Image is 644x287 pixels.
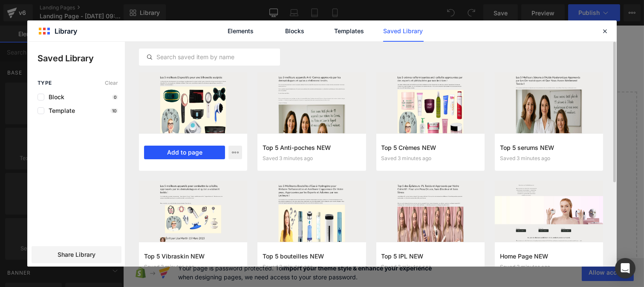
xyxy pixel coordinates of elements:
[110,108,118,113] p: 10
[275,20,315,42] a: Blocks
[105,80,118,86] span: Clear
[144,252,242,261] h3: Top 5 Vibraskin NEW
[222,190,299,207] a: Explore Template
[500,155,598,161] div: Saved 3 minutes ago
[139,52,280,62] input: Search saved item by name
[500,264,598,270] div: Saved 3 minutes ago
[20,86,500,96] p: Start building your page
[144,264,242,270] div: Saved 3 minutes ago
[500,143,598,152] h3: Top 5 serums NEW
[58,250,95,259] span: Share Library
[221,20,261,42] a: Elements
[381,252,479,261] h3: Top 5 IPL NEW
[500,252,598,261] h3: Home Page NEW
[263,264,361,270] div: Saved 3 minutes ago
[112,95,118,100] p: 0
[615,258,635,278] div: Open Intercom Messenger
[38,80,52,86] span: Type
[381,143,479,152] h3: Top 5 Crèmes NEW
[381,264,479,270] div: Saved 3 minutes ago
[20,214,500,220] p: or Drag & Drop elements from left sidebar
[383,20,424,42] a: Saved Library
[38,52,125,65] p: Saved Library
[44,94,64,100] span: Block
[381,155,479,161] div: Saved 3 minutes ago
[263,143,361,152] h3: Top 5 Anti-poches NEW
[263,155,361,161] div: Saved 3 minutes ago
[329,20,370,42] a: Templates
[263,252,361,261] h3: Top 5 bouteilles NEW
[44,107,75,114] span: Template
[144,146,225,159] button: Add to page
